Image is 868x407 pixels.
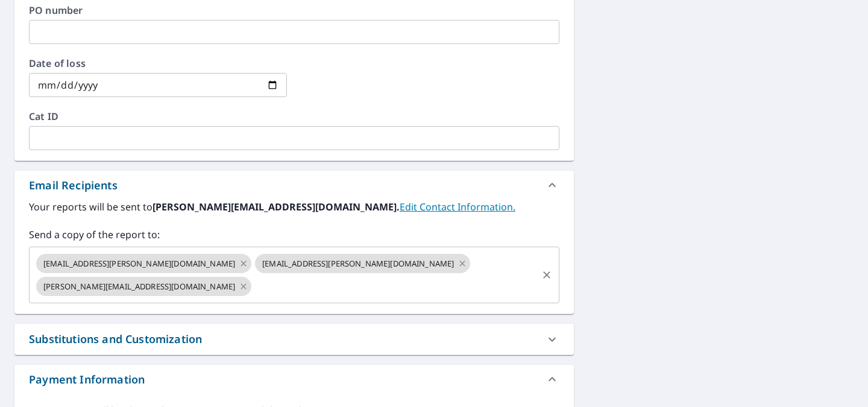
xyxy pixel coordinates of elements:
[36,254,251,273] div: [EMAIL_ADDRESS][PERSON_NAME][DOMAIN_NAME]
[153,200,400,213] b: [PERSON_NAME][EMAIL_ADDRESS][DOMAIN_NAME].
[29,371,145,388] div: Payment Information
[29,200,559,214] label: Your reports will be sent to
[255,258,461,270] span: [EMAIL_ADDRESS][PERSON_NAME][DOMAIN_NAME]
[29,5,559,15] label: PO number
[400,200,515,213] a: EditContactInfo
[29,58,287,68] label: Date of loss
[14,324,574,355] div: Substitutions and Customization
[29,112,559,121] label: Cat ID
[538,267,555,283] button: Clear
[14,171,574,200] div: Email Recipients
[255,254,470,273] div: [EMAIL_ADDRESS][PERSON_NAME][DOMAIN_NAME]
[29,227,559,242] label: Send a copy of the report to:
[36,281,242,292] span: [PERSON_NAME][EMAIL_ADDRESS][DOMAIN_NAME]
[29,177,118,194] div: Email Recipients
[29,331,202,347] div: Substitutions and Customization
[14,365,574,394] div: Payment Information
[36,277,251,296] div: [PERSON_NAME][EMAIL_ADDRESS][DOMAIN_NAME]
[36,258,242,270] span: [EMAIL_ADDRESS][PERSON_NAME][DOMAIN_NAME]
